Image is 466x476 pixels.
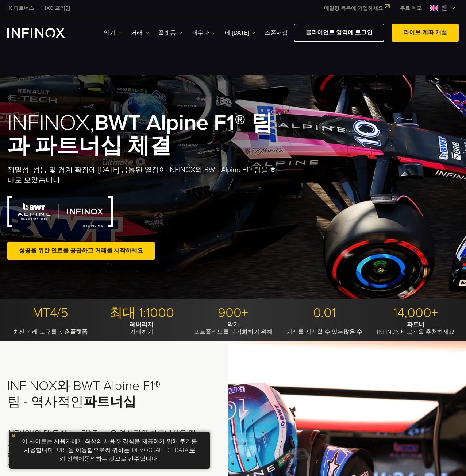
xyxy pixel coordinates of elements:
a: 인피녹스 [2,4,39,12]
font: MT4/5 [32,305,68,321]
a: 플랫폼 [158,28,182,37]
font: 거래 [131,29,143,36]
font: 플랫폼 [70,328,88,336]
font: 클라이언트 영역에 로그인 [305,29,373,36]
font: 플랫폼 [158,29,176,36]
font: 악기 [227,321,239,328]
font: BWT Alpine F1® 팀 과 파트너십 체결 [7,110,273,159]
a: 라이브 계좌 개설 [392,24,459,42]
font: 동의하는 것으로 간주됩니다 . [84,455,160,463]
font: 배우다 [192,29,209,36]
font: 레버리지 [130,321,153,328]
a: 배우다 [192,28,216,37]
font: 라이브 계좌 개설 [403,29,447,36]
font: 900+ [218,305,248,321]
font: 거래하기 [130,328,153,336]
font: IXO 프라임 [45,5,70,11]
a: 악기 [104,28,122,37]
font: 에 [DATE] [225,29,249,36]
font: 파트너 [407,321,424,328]
font: 포트폴리오를 다각화하기 위해 [194,328,273,336]
font: 거래를 시작할 수 있는 [286,328,343,336]
a: 거래 [131,28,149,37]
font: INFINOX에 고객을 추천하세요 [377,328,455,336]
font: 14,000+ [393,305,438,321]
font: 최대 1:1000 [109,305,174,321]
a: 에 [DATE] [225,28,255,37]
font: INFINOX와 BWT Alpine F1® 팀 - 역사적인 [7,378,161,410]
font: 무료 데모 [400,5,422,11]
font: 메일링 목록에 가입하세요 [324,5,383,11]
a: 클라이언트 영역에 로그인 [294,24,384,42]
font: 많은 수 [343,328,362,336]
a: 성공을 위한 연료를 공급하고 거래를 시작하세요 [7,242,155,260]
font: 정밀성, 성능 및 경계 확장에 [DATE] 공통된 열정이 INFINOX와 BWT Alpine F1® 팀을 하나로 모았습니다. [7,166,278,185]
a: 스폰서십 [265,28,288,37]
font: IX 파트너스 [7,5,34,11]
font: 성공을 위한 연료를 공급하고 거래를 시작하세요 [19,247,143,254]
a: 인피녹스 메뉴 [394,4,427,12]
font: 엔 [441,4,447,12]
font: INFINOX와 BWT Alpine F1® Team은 역사적인 파트너십을 맺고 두 명의 챔피언을 하나로 모았습니다. 한 명은 역동적인 금융계에서, 다른 한 명은 스릴 넘치는 ... [7,429,196,468]
a: INFINOX 로고 [7,28,82,38]
font: 0.01 [313,305,336,321]
font: 이 사이트는 사용자에게 최상의 사용자 경험을 제공하기 위해 쿠키를 사용합니다. [URL]을 이용함으로써 귀하는 [DEMOGRAPHIC_DATA] [22,438,197,454]
font: 악기 [104,29,115,36]
font: INFINOX, [7,110,95,136]
a: 인피녹스 [39,4,76,12]
font: 파트너십 [84,394,136,410]
font: 최신 거래 도구를 갖춘 [13,328,70,336]
a: 메일링 목록에 가입하세요 [319,5,394,11]
img: 노란색 닫기 아이콘 [11,433,16,438]
font: 스폰서십 [265,29,288,36]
